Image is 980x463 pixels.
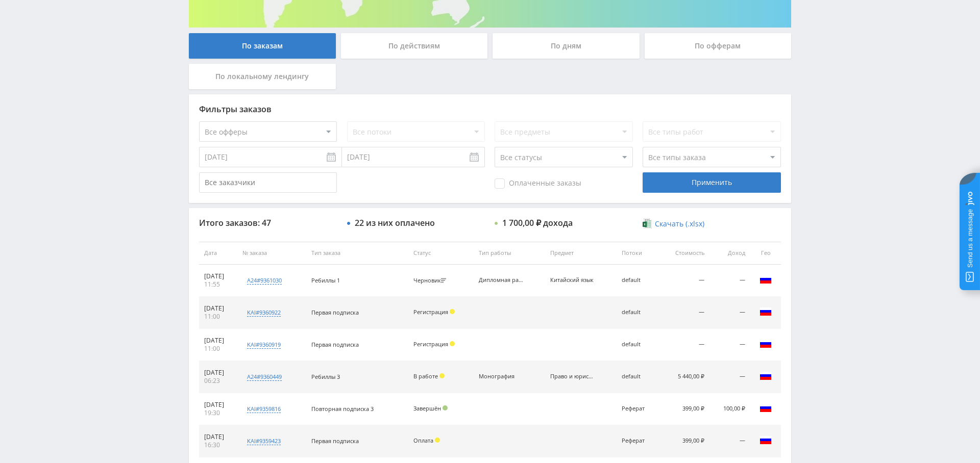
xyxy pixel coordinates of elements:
[306,242,408,265] th: Тип заказа
[550,277,596,284] div: Китайский язык
[204,401,232,409] div: [DATE]
[709,393,750,425] td: 100,00 ₽
[759,273,772,286] img: rus.png
[550,373,596,380] div: Право и юриспруденция
[247,405,281,413] div: kai#9359816
[545,242,617,265] th: Предмет
[199,218,337,227] div: Итого заказов: 47
[413,436,433,444] span: Оплата
[709,297,750,329] td: —
[659,297,709,329] td: —
[439,373,445,378] span: Холд
[495,178,581,189] span: Оплаченные заказы
[709,242,750,265] th: Доход
[622,309,654,316] div: default
[659,265,709,297] td: —
[247,437,281,445] div: kai#9359423
[413,277,449,284] div: Черновик
[759,370,772,382] img: rus.png
[311,276,340,284] span: Ребиллы 1
[413,372,438,380] span: В работе
[493,33,640,59] div: По дням
[450,341,455,346] span: Холд
[479,277,525,284] div: Дипломная работа
[247,308,281,317] div: kai#9360922
[311,405,374,413] span: Повторная подписка 3
[204,272,232,280] div: [DATE]
[643,218,651,228] img: xlsx
[204,409,232,417] div: 19:30
[659,361,709,393] td: 5 440,00 ₽
[659,393,709,425] td: 399,00 ₽
[759,434,772,446] img: rus.png
[709,361,750,393] td: —
[479,373,525,380] div: Монография
[622,341,654,348] div: default
[204,345,232,353] div: 11:00
[204,433,232,441] div: [DATE]
[311,341,359,348] span: Первая подписка
[341,33,488,59] div: По действиям
[759,305,772,318] img: rus.png
[709,425,750,457] td: —
[204,280,232,289] div: 11:55
[189,33,336,59] div: По заказам
[189,64,336,89] div: По локальному лендингу
[443,405,448,410] span: Подтвержден
[502,218,573,227] div: 1 700,00 ₽ дохода
[413,308,448,316] span: Регистрация
[355,218,435,227] div: 22 из них оплачено
[204,377,232,385] div: 06:23
[204,369,232,377] div: [DATE]
[247,373,282,381] div: a24#9360449
[643,172,780,193] div: Применить
[311,308,359,316] span: Первая подписка
[199,105,781,114] div: Фильтры заказов
[645,33,792,59] div: По офферам
[435,438,440,443] span: Холд
[311,437,359,445] span: Первая подписка
[659,425,709,457] td: 399,00 ₽
[199,242,237,265] th: Дата
[204,304,232,313] div: [DATE]
[204,337,232,345] div: [DATE]
[204,441,232,449] div: 16:30
[413,340,448,348] span: Регистрация
[622,405,654,412] div: Реферат
[655,220,704,228] span: Скачать (.xlsx)
[750,242,781,265] th: Гео
[659,242,709,265] th: Стоимость
[709,329,750,361] td: —
[408,242,474,265] th: Статус
[617,242,659,265] th: Потоки
[709,265,750,297] td: —
[643,219,704,229] a: Скачать (.xlsx)
[659,329,709,361] td: —
[622,438,654,444] div: Реферат
[237,242,306,265] th: № заказа
[622,373,654,380] div: default
[759,338,772,350] img: rus.png
[759,402,772,414] img: rus.png
[204,313,232,321] div: 11:00
[247,276,282,285] div: a24#9361030
[199,172,337,193] input: Все заказчики
[311,373,340,380] span: Ребиллы 3
[413,404,441,412] span: Завершён
[474,242,545,265] th: Тип работы
[622,277,654,284] div: default
[247,341,281,349] div: kai#9360919
[450,309,455,314] span: Холд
